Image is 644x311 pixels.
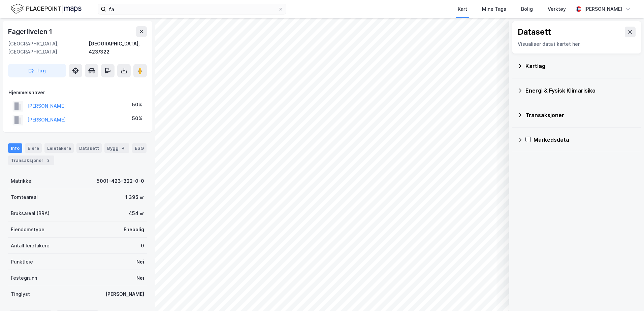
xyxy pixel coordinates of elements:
div: Nei [136,258,144,266]
div: [PERSON_NAME] [105,290,144,298]
div: 1 395 ㎡ [125,193,144,201]
div: Bygg [104,143,129,153]
div: 50% [132,114,142,123]
div: [GEOGRAPHIC_DATA], 423/322 [89,40,147,56]
div: Leietakere [44,143,74,153]
div: Datasett [76,143,102,153]
input: Søk på adresse, matrikkel, gårdeiere, leietakere eller personer [106,4,278,14]
div: Enebolig [124,226,144,234]
div: Tomteareal [11,193,38,201]
div: Datasett [518,27,551,37]
div: [PERSON_NAME] [584,5,622,13]
div: Transaksjoner [525,111,636,119]
div: 5001-423-322-0-0 [97,177,144,185]
iframe: Chat Widget [610,279,644,311]
img: logo.f888ab2527a4732fd821a326f86c7f29.svg [11,3,82,15]
div: Kart [458,5,467,13]
div: Punktleie [11,258,33,266]
div: Bolig [521,5,533,13]
div: Transaksjoner [8,155,54,165]
div: Verktøy [548,5,566,13]
div: Energi & Fysisk Klimarisiko [525,87,636,95]
div: Tinglyst [11,290,30,298]
div: Festegrunn [11,274,37,282]
div: 50% [132,101,142,109]
div: ESG [132,143,147,153]
div: 0 [141,242,144,250]
div: Eiere [25,143,42,153]
div: 4 [120,145,127,151]
div: Bruksareal (BRA) [11,209,50,217]
div: Fagerliveien 1 [8,26,54,37]
div: Nei [136,274,144,282]
div: Matrikkel [11,177,33,185]
div: Markedsdata [534,136,636,144]
div: 454 ㎡ [129,209,144,217]
div: Kartlag [525,62,636,70]
div: Eiendomstype [11,226,44,234]
button: Tag [8,64,66,77]
div: Hjemmelshaver [8,89,147,97]
div: 2 [45,157,52,164]
div: [GEOGRAPHIC_DATA], [GEOGRAPHIC_DATA] [8,40,89,56]
div: Info [8,143,22,153]
div: Kontrollprogram for chat [610,279,644,311]
div: Visualiser data i kartet her. [518,40,636,48]
div: Antall leietakere [11,242,50,250]
div: Mine Tags [482,5,506,13]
